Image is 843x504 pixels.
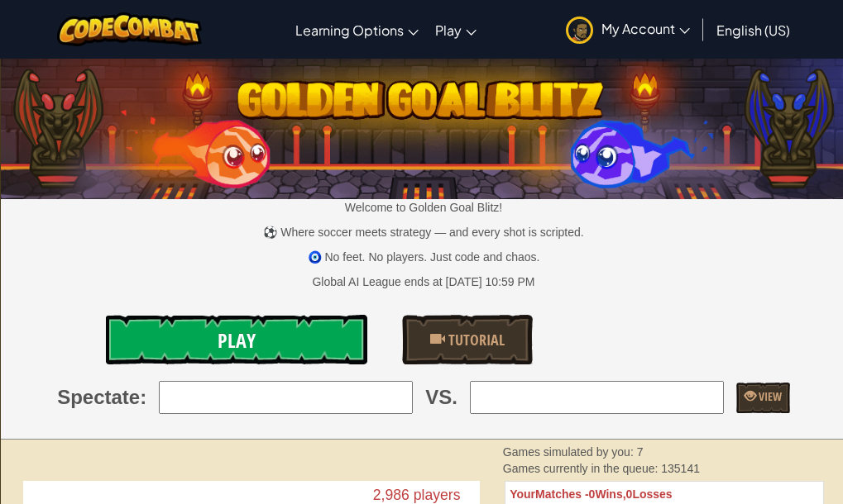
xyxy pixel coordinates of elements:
span: Your [510,487,535,501]
span: Wins, [595,487,625,501]
span: English (US) [716,21,790,39]
a: Tutorial [402,315,533,364]
div: Global AI League ends at [DATE] 10:59 PM [312,273,534,290]
a: Learning Options [287,7,427,52]
span: Learning Options [295,21,404,39]
span: Games currently in the queue: [503,462,661,475]
span: Games simulated by you: [503,445,637,459]
span: Tutorial [445,330,505,350]
span: 135141 [661,462,700,475]
a: English (US) [708,7,798,52]
span: : [140,383,146,411]
a: Play [427,7,485,52]
img: CodeCombat logo [57,12,202,46]
span: Play [435,21,462,39]
span: VS. [425,383,457,411]
img: avatar [566,17,593,44]
span: Spectate [57,383,140,411]
span: Matches - [535,487,589,501]
a: My Account [558,3,698,55]
span: Play [218,327,256,354]
span: View [756,388,782,404]
span: My Account [601,20,690,37]
span: 7 [637,445,644,459]
span: Losses [632,487,672,501]
text: 2,986 players [373,487,461,504]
